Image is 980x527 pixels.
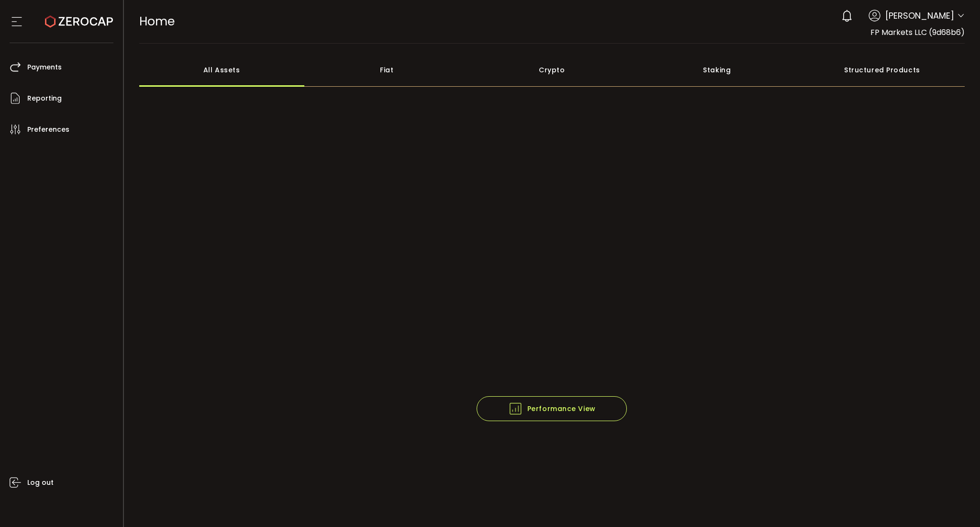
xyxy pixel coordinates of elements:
div: All Assets [139,53,304,87]
span: [PERSON_NAME] [885,9,954,22]
span: Performance View [508,401,596,416]
div: Structured Products [800,53,965,87]
span: Preferences [27,123,69,137]
div: Staking [635,53,800,87]
span: FP Markets LLC (9d68b6) [870,27,965,38]
span: Log out [27,476,54,490]
button: Performance View [477,396,627,421]
div: Crypto [469,53,635,87]
span: Reporting [27,92,62,105]
span: Home [139,13,175,30]
div: Fiat [304,53,469,87]
span: Payments [27,60,62,74]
